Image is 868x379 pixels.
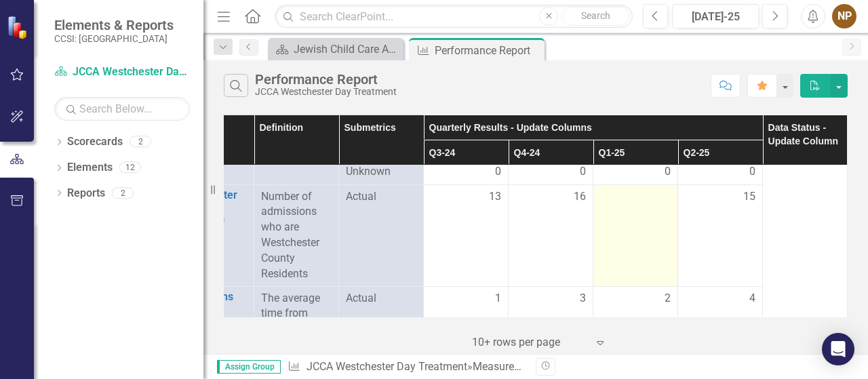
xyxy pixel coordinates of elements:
[54,33,174,44] small: CCSI: [GEOGRAPHIC_DATA]
[581,10,610,21] span: Search
[307,360,467,373] a: JCCA Westchester Day Treatment
[261,291,332,368] p: The average time from referral to admission in days
[665,164,671,180] span: 0
[54,17,174,33] span: Elements & Reports
[255,72,397,87] div: Performance Report
[509,159,593,184] td: Double-Click to Edit
[67,134,123,150] a: Scorecards
[749,291,755,306] span: 4
[593,286,678,372] td: Double-Click to Edit
[593,184,678,286] td: Double-Click to Edit
[119,162,141,174] div: 12
[593,159,678,184] td: Double-Click to Edit
[346,189,416,205] span: Actual
[749,164,755,180] span: 0
[509,184,593,286] td: Double-Click to Edit
[255,87,397,97] div: JCCA Westchester Day Treatment
[67,160,113,176] a: Elements
[509,286,593,372] td: Double-Click to Edit
[130,136,151,148] div: 2
[54,64,190,80] a: JCCA Westchester Day Treatment
[435,42,541,59] div: Performance Report
[424,159,509,184] td: Double-Click to Edit
[489,189,501,205] span: 13
[54,97,190,121] input: Search Below...
[580,291,586,306] span: 3
[678,286,763,372] td: Double-Click to Edit
[672,4,759,28] button: [DATE]-25
[580,164,586,180] span: 0
[665,291,671,306] span: 2
[743,189,755,205] span: 15
[677,9,754,25] div: [DATE]-25
[275,5,633,28] input: Search ClearPoint...
[561,7,629,26] button: Search
[678,159,763,184] td: Double-Click to Edit
[294,41,400,58] div: Jewish Child Care Association Landing Page
[424,184,509,286] td: Double-Click to Edit
[217,360,281,374] span: Assign Group
[424,286,509,372] td: Double-Click to Edit
[473,360,521,373] a: Measures
[261,189,332,282] p: Number of admissions who are Westchester County Residents
[822,333,854,365] div: Open Intercom Messenger
[495,291,501,306] span: 1
[7,16,31,39] img: ClearPoint Strategy
[495,164,501,180] span: 0
[346,164,416,180] span: Unknown
[525,360,620,373] div: Performance Report
[112,187,134,199] div: 2
[574,189,586,205] span: 16
[271,41,400,58] a: Jewish Child Care Association Landing Page
[832,4,856,28] button: NP
[678,184,763,286] td: Double-Click to Edit
[67,186,105,201] a: Reports
[288,359,526,375] div: » »
[346,291,416,306] span: Actual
